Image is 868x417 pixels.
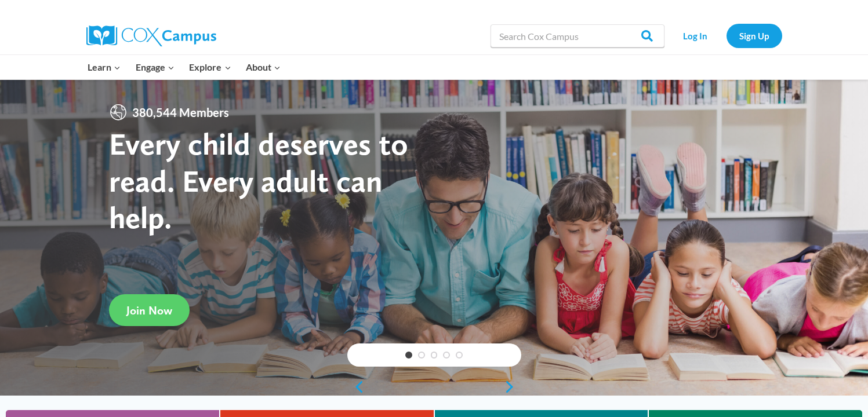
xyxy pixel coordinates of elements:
span: Explore [189,60,231,75]
span: Learn [88,60,121,75]
a: previous [347,380,365,394]
strong: Every child deserves to read. Every adult can help. [109,125,408,236]
nav: Primary Navigation [81,55,288,79]
a: Log In [670,24,721,47]
span: Engage [136,60,175,75]
nav: Secondary Navigation [670,24,782,47]
a: Sign Up [727,24,782,47]
span: About [246,60,281,75]
span: Join Now [126,303,172,317]
a: 3 [431,352,438,359]
a: 5 [456,352,463,359]
a: 2 [418,352,425,359]
a: next [504,380,521,394]
span: 380,544 Members [128,103,234,122]
a: 4 [443,352,450,359]
img: Cox Campus [86,25,216,46]
a: 1 [405,352,412,359]
input: Search Cox Campus [491,24,664,47]
a: Join Now [109,294,190,326]
div: content slider buttons [347,375,521,398]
